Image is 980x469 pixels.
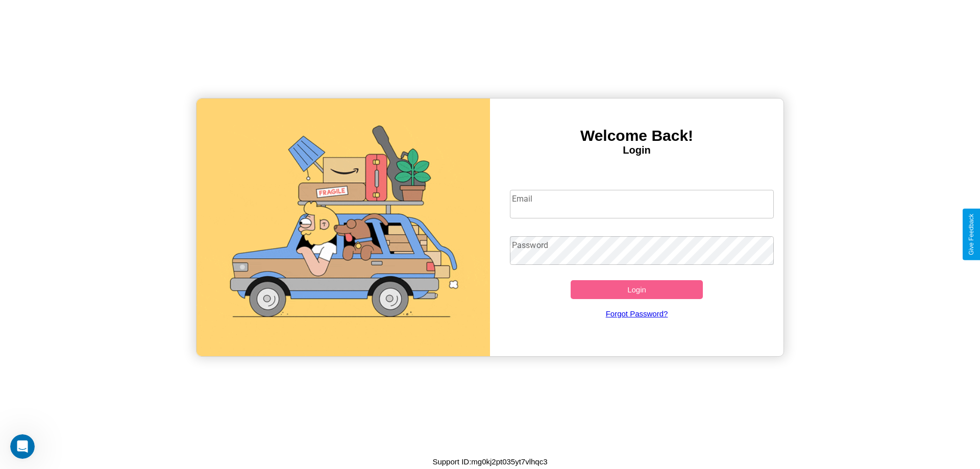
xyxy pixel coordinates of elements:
[490,144,783,156] h4: Login
[968,214,975,255] div: Give Feedback
[10,434,35,459] iframe: Intercom live chat
[505,299,769,328] a: Forgot Password?
[490,127,783,144] h3: Welcome Back!
[432,455,547,468] p: Support ID: mg0kj2pt035yt7vlhqc3
[571,280,703,299] button: Login
[197,98,490,356] img: gif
